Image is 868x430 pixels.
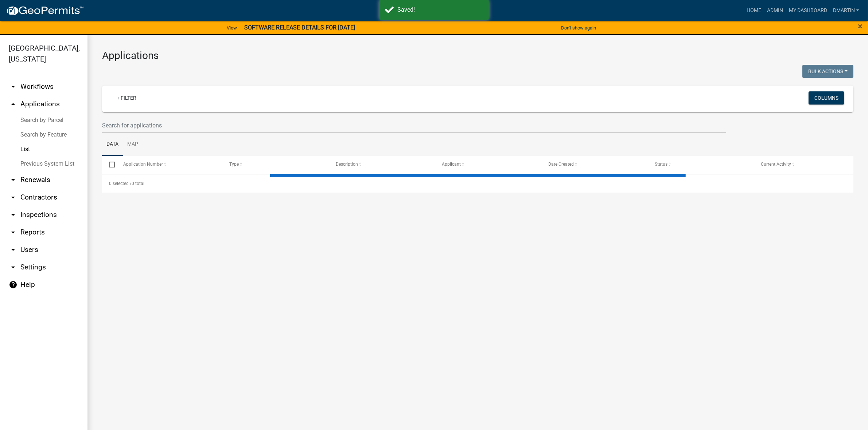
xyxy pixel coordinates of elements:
[802,65,853,78] button: Bulk Actions
[754,156,860,173] datatable-header-cell: Current Activity
[648,156,754,173] datatable-header-cell: Status
[244,24,355,31] strong: SOFTWARE RELEASE DETAILS FOR [DATE]
[111,91,142,104] a: + Filter
[329,156,435,173] datatable-header-cell: Description
[336,162,358,167] span: Description
[548,162,574,167] span: Date Created
[786,4,830,17] a: My Dashboard
[9,82,17,91] i: arrow_drop_down
[229,162,239,167] span: Type
[222,156,329,173] datatable-header-cell: Type
[116,156,222,173] datatable-header-cell: Application Number
[398,5,483,14] div: Saved!
[830,4,862,17] a: dmartin
[102,133,123,156] a: Data
[102,50,853,62] h3: Applications
[102,156,116,173] datatable-header-cell: Select
[224,22,240,34] a: View
[761,162,791,167] span: Current Activity
[123,162,163,167] span: Application Number
[655,162,667,167] span: Status
[744,4,764,17] a: Home
[102,174,853,193] div: 0 total
[9,175,17,184] i: arrow_drop_down
[858,21,863,31] span: ×
[809,91,844,104] button: Columns
[9,210,17,219] i: arrow_drop_down
[442,162,461,167] span: Applicant
[9,245,17,254] i: arrow_drop_down
[109,181,132,186] span: 0 selected /
[123,133,143,156] a: Map
[858,22,863,31] button: Close
[9,100,17,109] i: arrow_drop_up
[764,4,786,17] a: Admin
[558,22,599,34] button: Don't show again
[9,228,17,237] i: arrow_drop_down
[541,156,648,173] datatable-header-cell: Date Created
[9,280,17,289] i: help
[102,118,726,133] input: Search for applications
[9,263,17,272] i: arrow_drop_down
[435,156,541,173] datatable-header-cell: Applicant
[9,193,17,202] i: arrow_drop_down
